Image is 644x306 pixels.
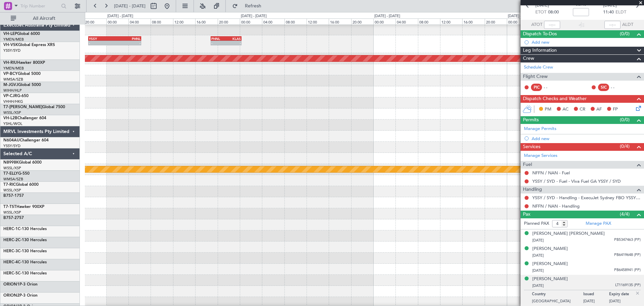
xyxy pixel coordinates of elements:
span: [DATE] [532,283,544,288]
span: Crew [523,55,534,62]
span: ALDT [622,21,633,28]
a: Manage PAX [586,220,611,227]
div: 20:00 [485,18,507,25]
span: [DATE] [532,238,544,243]
input: --:-- [544,21,560,29]
span: ELDT [615,9,626,16]
span: Permits [523,116,539,124]
span: T7-TST [3,205,16,209]
div: - - [611,84,626,90]
a: Manage Services [524,152,557,159]
a: WMSA/SZB [3,77,23,82]
p: Country [532,292,583,299]
div: [DATE] - [DATE] [508,13,534,19]
a: T7-[PERSON_NAME]Global 7500 [3,105,65,109]
a: WSSL/XSP [3,210,21,215]
div: 00:00 [507,18,529,25]
button: All Aircraft [7,13,73,24]
div: 16:00 [329,18,351,25]
span: (0/0) [620,116,630,123]
input: Trip Number [20,1,59,11]
a: VP-CJRG-650 [3,94,29,98]
a: VH-LEPGlobal 6000 [3,32,40,36]
a: YMEN/MEB [3,66,24,71]
span: VH-RIU [3,61,17,65]
div: 00:00 [106,18,128,25]
a: HERC-3C-130 Hercules [3,249,47,253]
a: ORION1P-3 Orion [3,282,38,287]
div: KLAS [226,37,241,41]
span: [DATE] [532,253,544,258]
a: T7-TSTHawker 900XP [3,205,44,209]
div: 08:00 [151,18,173,25]
span: [DATE] [532,268,544,273]
span: Refresh [239,4,267,8]
a: YSSY / SYD - Handling - ExecuJet Sydney FBO YSSY / SYD [532,195,641,201]
div: [DATE] - [DATE] [374,13,400,19]
span: PB5347463 (PP) [614,237,641,243]
div: 08:00 [418,18,440,25]
span: [DATE] [535,2,549,9]
a: N8998KGlobal 6000 [3,161,42,165]
span: FP [613,106,618,113]
span: PB6419648 (PP) [614,252,641,258]
div: PIC [531,84,542,91]
div: [PERSON_NAME] [532,276,568,282]
div: 00:00 [240,18,262,25]
span: T7-[PERSON_NAME] [3,105,42,109]
div: 12:00 [173,18,195,25]
span: Pax [523,211,530,218]
span: VP-BCY [3,72,18,76]
div: - [89,41,115,45]
span: All Aircraft [17,16,71,21]
div: - [211,41,226,45]
a: B757-1757 [3,194,24,198]
div: 04:00 [395,18,418,25]
a: B757-2757 [3,216,24,220]
div: 08:00 [284,18,307,25]
span: Flight Crew [523,73,548,81]
a: ORION2P-3 Orion [3,294,38,298]
img: close [635,290,641,296]
a: HERC-4C-130 Hercules [3,260,47,264]
label: Planned PAX [524,220,549,227]
span: VH-LEP [3,32,17,36]
a: YSHL/WOL [3,121,22,126]
a: VHHH/HKG [3,99,23,104]
span: ETOT [535,9,546,16]
div: 12:00 [440,18,462,25]
div: 16:00 [195,18,217,25]
a: WSSL/XSP [3,166,21,171]
div: PHNL [211,37,226,41]
div: - [115,41,141,45]
span: HERC-5 [3,271,18,275]
span: (0/4) [620,143,630,150]
span: Fuel [523,161,532,169]
div: [PERSON_NAME] [532,261,568,267]
a: VP-BCYGlobal 5000 [3,72,41,76]
div: 16:00 [462,18,484,25]
div: SIC [598,84,609,91]
p: [GEOGRAPHIC_DATA] [532,299,583,305]
span: T7-RIC [3,183,16,187]
a: VH-VSKGlobal Express XRS [3,43,55,47]
p: [DATE] [609,299,635,305]
a: WMSA/SZB [3,177,23,182]
span: M-JGVJ [3,83,18,87]
div: 04:00 [128,18,151,25]
span: 08:00 [548,9,559,16]
span: ATOT [531,21,542,28]
span: Leg Information [523,47,557,54]
span: Handling [523,186,542,193]
p: Expiry date [609,292,635,299]
span: AC [562,106,569,113]
div: 20:00 [351,18,373,25]
a: YMEN/MEB [3,37,24,42]
div: Add new [532,136,641,141]
span: HERC-3 [3,249,18,253]
a: N604AUChallenger 604 [3,138,49,142]
p: Issued [583,292,609,299]
span: PB6458941 (PP) [614,267,641,273]
a: HERC-5C-130 Hercules [3,271,47,275]
div: [PERSON_NAME] [532,246,568,252]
